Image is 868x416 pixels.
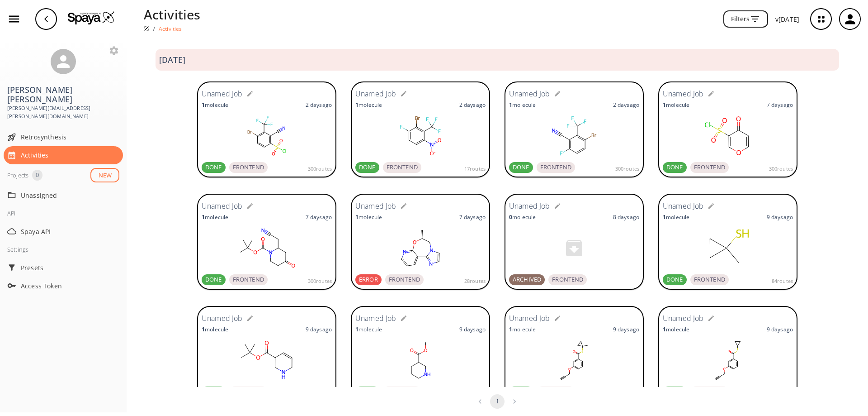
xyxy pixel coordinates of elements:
[663,163,687,172] span: DONE
[355,201,396,212] h6: Unamed Job
[385,275,424,284] span: FRONTEND
[355,338,486,383] svg: O=C(OC)C1C=CCNC1
[4,186,123,204] div: Unassigned
[383,163,421,172] span: FRONTEND
[769,165,793,173] span: 300 routes
[32,171,42,180] span: 0
[505,194,644,292] a: Unamed Job0molecule8 daysagoARCHIVEDFRONTEND
[355,225,486,271] svg: C[C@H]1Cn2ccnc2-c2cccnc2O1
[21,132,119,142] span: Retrosynthesis
[663,213,689,221] p: molecule
[464,277,486,285] span: 28 routes
[229,163,268,172] span: FRONTEND
[355,313,396,325] h6: Unamed Job
[202,325,228,333] p: molecule
[21,150,119,160] span: Activities
[68,11,115,24] img: Logo Spaya
[355,101,359,109] strong: 1
[663,88,704,100] h6: Unamed Job
[202,201,243,212] h6: Unamed Job
[202,225,332,271] svg: O=C(C1)CCN(C(OC(C)(C)C)=O)C1CC#N
[767,325,793,333] p: 9 days ago
[772,277,793,285] span: 84 routes
[663,325,689,333] p: molecule
[90,168,119,183] button: NEW
[306,101,332,109] p: 2 days ago
[202,275,226,284] span: DONE
[509,88,550,100] h6: Unamed Job
[537,163,575,172] span: FRONTEND
[229,275,268,284] span: FRONTEND
[548,275,587,284] span: FRONTEND
[663,313,704,325] h6: Unamed Job
[21,263,119,273] span: Presets
[202,213,228,221] p: molecule
[144,26,149,31] img: Spaya logo
[767,213,793,221] p: 9 days ago
[4,222,123,240] div: Spaya API
[663,201,704,212] h6: Unamed Job
[202,338,332,383] svg: O=C(OC(C)(C)C)C1C=CCNC1
[202,163,226,172] span: DONE
[202,325,205,333] strong: 1
[355,113,486,158] svg: BrC1=C(F)C=CC([N+]([O-])=O)=C1C(F)(F)F
[308,165,332,173] span: 300 routes
[197,306,336,404] a: Unamed Job1molecule9 daysago
[663,213,666,221] strong: 1
[663,101,689,109] p: molecule
[509,163,533,172] span: DONE
[202,88,243,100] h6: Unamed Job
[509,101,512,109] strong: 1
[658,306,797,404] a: Unamed Job1molecule9 daysago
[21,191,119,200] span: Unassigned
[4,258,123,277] div: Presets
[509,338,639,383] svg: C#CCOC1=CC=CC(C(SC2(CC2)C)=O)=C1
[613,325,639,333] p: 9 days ago
[464,165,486,173] span: 17 routes
[509,113,639,158] svg: N#CC1=C(F)C=CC(Br)=C1C(F)(F)F
[509,275,545,284] span: ARCHIVED
[615,165,639,173] span: 300 routes
[663,338,793,383] svg: C#CCOC1=CC=CC(C(SC2CC2)=O)=C1
[509,101,536,109] p: molecule
[490,394,505,409] button: page 1
[355,213,359,221] strong: 1
[159,55,185,65] h3: [DATE]
[202,101,228,109] p: molecule
[4,146,123,164] div: Activities
[306,213,332,221] p: 7 days ago
[509,213,536,221] p: molecule
[355,213,382,221] p: molecule
[355,101,382,109] p: molecule
[4,128,123,146] div: Retrosynthesis
[21,227,119,236] span: Spaya API
[459,101,486,109] p: 2 days ago
[308,277,332,285] span: 300 routes
[509,313,550,325] h6: Unamed Job
[355,325,359,333] strong: 1
[355,275,382,284] span: ERROR
[306,325,332,333] p: 9 days ago
[723,10,768,28] button: Filters
[351,194,490,292] a: Unamed Job1molecule7 daysagoERRORFRONTEND28routes
[509,325,512,333] strong: 1
[459,213,486,221] p: 7 days ago
[509,213,512,221] strong: 0
[613,101,639,109] p: 2 days ago
[21,281,119,291] span: Access Token
[472,394,523,409] nav: pagination navigation
[658,81,797,179] a: Unamed Job1molecule7 daysagoDONEFRONTEND300routes
[153,24,155,33] li: /
[690,163,729,172] span: FRONTEND
[7,104,119,121] span: [PERSON_NAME][EMAIL_ADDRESS][PERSON_NAME][DOMAIN_NAME]
[7,85,119,104] h3: [PERSON_NAME] [PERSON_NAME]
[202,213,205,221] strong: 1
[505,81,644,179] a: Unamed Job1molecule2 daysagoDONEFRONTEND300routes
[658,194,797,292] a: Unamed Job1molecule9 daysagoDONEFRONTEND84routes
[613,213,639,221] p: 8 days ago
[144,5,201,24] p: Activities
[355,163,379,172] span: DONE
[663,325,666,333] strong: 1
[459,325,486,333] p: 9 days ago
[663,101,666,109] strong: 1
